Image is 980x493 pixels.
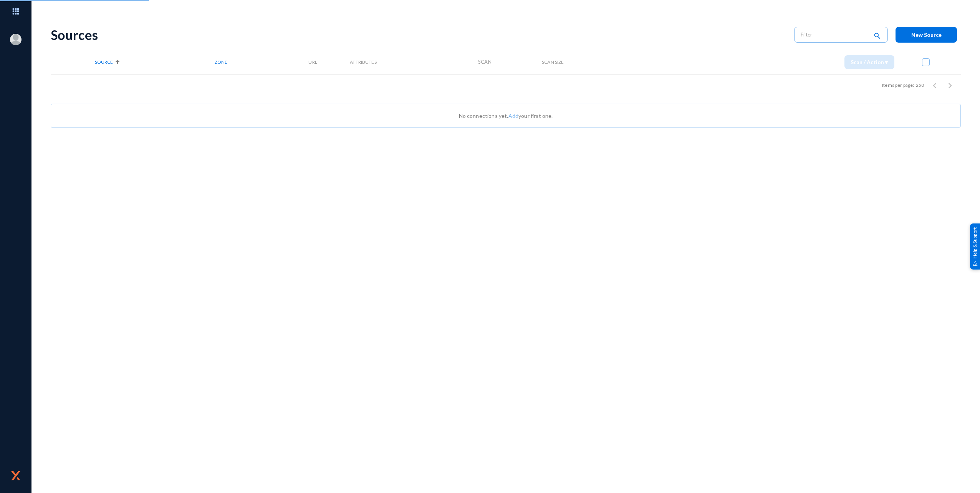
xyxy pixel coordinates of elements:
[801,29,868,40] input: Filter
[882,82,914,89] div: Items per page:
[4,3,27,20] img: app launcher
[459,112,553,119] span: No connections yet. your first one.
[10,34,22,45] img: blank-profile-picture.png
[215,59,309,65] div: Zone
[51,27,786,43] div: Sources
[896,27,957,43] button: New Source
[970,223,980,270] div: Help & Support
[308,59,317,65] span: URL
[927,78,942,93] button: Previous page
[542,59,564,65] span: Scan Size
[350,59,377,65] span: Attributes
[508,112,518,119] a: Add
[215,59,227,65] span: Zone
[95,59,215,65] div: Source
[478,59,492,65] span: Scan
[916,82,924,89] div: 250
[973,261,978,266] img: help_support.svg
[95,59,113,65] span: Source
[872,31,882,41] mat-icon: search
[911,31,942,38] span: New Source
[942,78,958,93] button: Next page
